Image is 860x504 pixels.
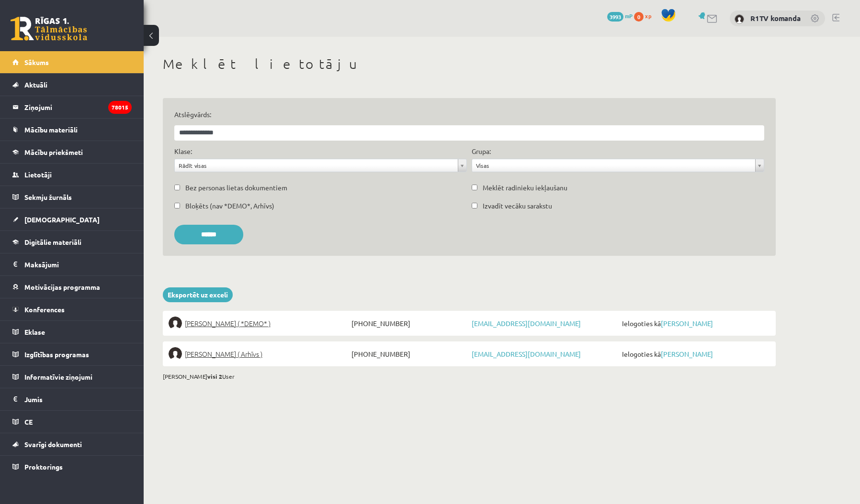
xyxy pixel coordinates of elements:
[163,372,776,381] div: [PERSON_NAME] User
[12,74,132,96] a: Aktuāli
[750,13,801,23] a: R1TV komanda
[12,186,132,208] a: Sekmju žurnāls
[607,12,623,22] span: 3993
[12,164,132,186] a: Lietotāji
[24,440,82,449] span: Svarīgi dokumenti
[472,146,491,156] label: Grupa:
[175,159,466,172] a: Rādīt visas
[483,183,567,193] label: Meklēt radinieku iekļaušanu
[163,56,776,72] h1: Meklēt lietotāju
[620,347,770,361] span: Ielogoties kā
[12,366,132,388] a: Informatīvie ziņojumi
[24,328,45,336] span: Eklase
[661,319,713,328] a: [PERSON_NAME]
[12,51,132,73] a: Sākums
[24,350,89,359] span: Izglītības programas
[24,253,132,275] legend: Maksājumi
[185,183,287,193] label: Bez personas lietas dokumentiem
[24,148,83,156] span: Mācību priekšmeti
[174,110,764,120] label: Atslēgvārds:
[476,159,751,172] span: Visas
[11,17,87,41] a: Rīgas 1. Tālmācības vidusskola
[24,373,92,381] span: Informatīvie ziņojumi
[24,215,100,224] span: [DEMOGRAPHIC_DATA]
[483,201,552,211] label: Izvadīt vecāku sarakstu
[169,347,182,361] img: Toms Pētersons
[472,319,581,328] a: [EMAIL_ADDRESS][DOMAIN_NAME]
[24,58,49,66] span: Sākums
[24,80,47,89] span: Aktuāli
[12,411,132,433] a: CE
[607,12,633,20] a: 3993 mP
[169,317,182,330] img: Toms Pētersons
[24,395,43,404] span: Jumis
[349,317,469,330] span: [PHONE_NUMBER]
[645,12,651,20] span: xp
[207,373,222,380] b: visi 2
[185,201,274,211] label: Bloķēts (nav *DEMO*, Arhīvs)
[735,14,744,24] img: R1TV komanda
[12,388,132,410] a: Jumis
[12,456,132,478] a: Proktorings
[12,253,132,275] a: Maksājumi
[185,347,262,361] span: [PERSON_NAME] ( Arhīvs )
[24,417,33,426] span: CE
[472,350,581,358] a: [EMAIL_ADDRESS][DOMAIN_NAME]
[12,276,132,298] a: Motivācijas programma
[24,238,81,246] span: Digitālie materiāli
[634,12,644,22] span: 0
[185,317,271,330] span: [PERSON_NAME] ( *DEMO* )
[661,350,713,358] a: [PERSON_NAME]
[169,347,349,361] a: [PERSON_NAME] ( Arhīvs )
[12,298,132,320] a: Konferences
[12,119,132,141] a: Mācību materiāli
[24,96,132,118] legend: Ziņojumi
[625,12,633,20] span: mP
[108,101,132,114] i: 78015
[634,12,656,20] a: 0 xp
[12,141,132,163] a: Mācību priekšmeti
[24,283,100,291] span: Motivācijas programma
[620,317,770,330] span: Ielogoties kā
[24,305,65,314] span: Konferences
[12,321,132,343] a: Eklase
[24,462,63,471] span: Proktorings
[163,287,233,302] a: Eksportēt uz exceli
[349,347,469,361] span: [PHONE_NUMBER]
[174,146,192,156] label: Klase:
[12,343,132,365] a: Izglītības programas
[12,96,132,118] a: Ziņojumi78015
[24,170,52,179] span: Lietotāji
[12,208,132,230] a: [DEMOGRAPHIC_DATA]
[24,193,72,201] span: Sekmju žurnāls
[169,317,349,330] a: [PERSON_NAME] ( *DEMO* )
[12,433,132,455] a: Svarīgi dokumenti
[179,159,454,172] span: Rādīt visas
[24,125,78,134] span: Mācību materiāli
[472,159,764,172] a: Visas
[12,231,132,253] a: Digitālie materiāli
